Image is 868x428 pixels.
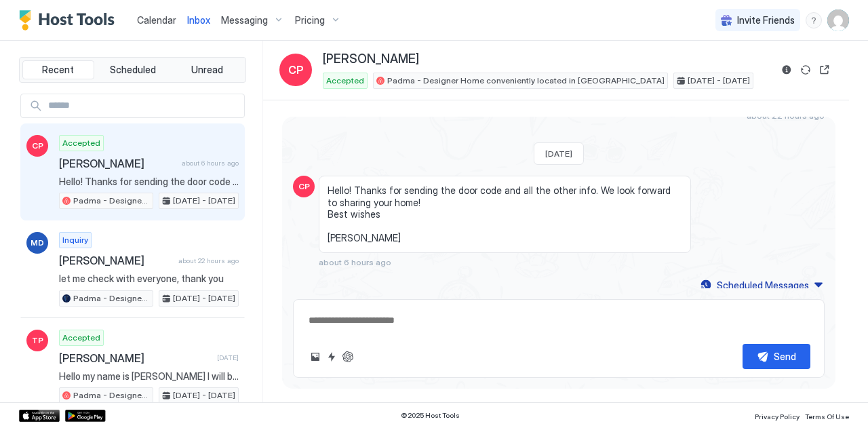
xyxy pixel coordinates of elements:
span: TP [32,334,43,347]
span: Inquiry [62,234,88,246]
span: [DATE] - [DATE] [173,195,235,207]
button: Reservation information [778,62,795,78]
div: Send [774,349,796,364]
div: Scheduled Messages [717,278,809,292]
button: Recent [22,60,94,79]
span: Recent [42,64,74,76]
span: Hello my name is [PERSON_NAME] I will be using the Airbnb for a Friendsgiving with my co-workers [59,370,239,383]
button: Open reservation [816,62,833,78]
span: Unread [191,64,223,76]
span: Accepted [326,75,364,87]
span: CP [288,62,304,78]
span: [DATE] [545,149,572,159]
span: about 22 hours ago [178,256,239,265]
button: ChatGPT Auto Reply [340,349,356,365]
span: about 6 hours ago [182,159,239,168]
span: about 6 hours ago [319,257,391,267]
span: [DATE] [217,353,239,362]
span: CP [298,180,310,193]
span: Privacy Policy [755,412,800,421]
button: Sync reservation [797,62,814,78]
a: Calendar [137,13,176,27]
span: [PERSON_NAME] [59,351,212,365]
a: Privacy Policy [755,408,800,423]
a: Host Tools Logo [19,10,121,31]
a: Terms Of Use [805,408,849,423]
span: let me check with everyone, thank you [59,273,239,285]
span: Padma - Designer Home conveniently located in [GEOGRAPHIC_DATA] [73,292,150,305]
span: [DATE] - [DATE] [173,389,235,402]
button: Quick reply [323,349,340,365]
span: Accepted [62,137,100,149]
span: Messaging [221,14,268,26]
span: Padma - Designer Home conveniently located in [GEOGRAPHIC_DATA] [73,389,150,402]
div: menu [806,12,822,28]
span: Scheduled [110,64,156,76]
span: Pricing [295,14,325,26]
span: [PERSON_NAME] [323,52,419,67]
span: [DATE] - [DATE] [688,75,750,87]
button: Upload image [307,349,323,365]
a: Google Play Store [65,410,106,422]
span: CP [32,140,43,152]
span: Terms Of Use [805,412,849,421]
a: Inbox [187,13,210,27]
span: © 2025 Host Tools [401,411,460,420]
button: Scheduled Messages [698,276,825,294]
button: Send [743,344,810,369]
button: Scheduled [97,60,169,79]
span: Padma - Designer Home conveniently located in [GEOGRAPHIC_DATA] [387,75,665,87]
span: [PERSON_NAME] [59,254,173,267]
input: Input Field [43,94,244,117]
div: User profile [827,9,849,31]
span: MD [31,237,44,249]
span: [DATE] - [DATE] [173,292,235,305]
div: tab-group [19,57,246,83]
span: Calendar [137,14,176,26]
span: Invite Friends [737,14,795,26]
button: Unread [171,60,243,79]
span: [PERSON_NAME] [59,157,176,170]
span: Padma - Designer Home conveniently located in [GEOGRAPHIC_DATA] [73,195,150,207]
a: App Store [19,410,60,422]
span: Hello! Thanks for sending the door code and all the other info. We look forward to sharing your h... [59,176,239,188]
span: Accepted [62,332,100,344]
span: Inbox [187,14,210,26]
span: Hello! Thanks for sending the door code and all the other info. We look forward to sharing your h... [328,184,682,244]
